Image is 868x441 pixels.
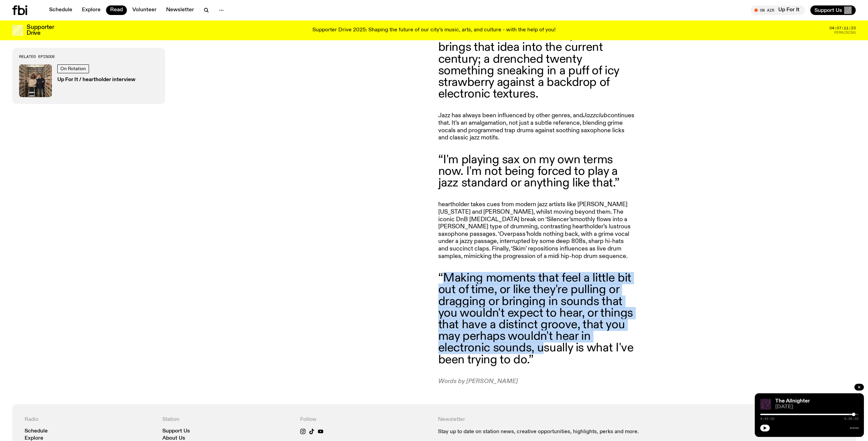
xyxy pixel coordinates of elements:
[438,154,635,189] blockquote: “I'm playing sax on my own terms now. I'm not being forced to play a jazz standard or anything li...
[25,436,43,441] a: Explore
[45,5,76,15] a: Schedule
[583,112,607,119] em: Jazzclub
[25,416,154,423] h4: Radio
[106,5,127,15] a: Read
[162,436,185,441] a: About Us
[438,416,705,423] h4: Newsletter
[438,429,705,435] p: Stay up to date on station news, creative opportunities, highlights, perks and more.
[751,5,805,15] button: On AirUp For It
[300,416,430,423] h4: Follow
[438,272,635,366] blockquote: “Making moments that feel a little bit out of time, or like they're pulling or dragging or bringi...
[78,5,105,15] a: Explore
[829,26,856,30] span: 04:07:11:23
[438,378,635,385] p: Words by [PERSON_NAME]
[27,25,54,36] h3: Supporter Drive
[775,405,858,410] span: [DATE]
[438,112,635,141] p: Jazz has always been influenced by other genres, and continues that. It’s an amalgamation, not ju...
[25,429,48,434] a: Schedule
[526,231,527,237] em: ’
[128,5,161,15] a: Volunteer
[844,417,858,421] span: 4:56:35
[19,64,158,97] a: On RotationUp For It / heartholder interview
[814,7,842,13] span: Support Us
[569,216,570,223] em: ’
[438,201,635,260] p: heartholder takes cues from modern jazz artists like [PERSON_NAME][US_STATE] and [PERSON_NAME], w...
[57,77,135,82] h3: Up For It / heartholder interview
[760,417,775,421] span: 4:42:02
[162,416,292,423] h4: Station
[162,5,198,15] a: Newsletter
[834,31,856,34] span: Remaining
[19,55,158,59] h3: Related Episode
[312,27,556,33] p: Supporter Drive 2025: Shaping the future of our city’s music, arts, and culture - with the help o...
[810,5,856,15] button: Support Us
[775,398,810,404] a: The Allnighter
[162,429,190,434] a: Support Us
